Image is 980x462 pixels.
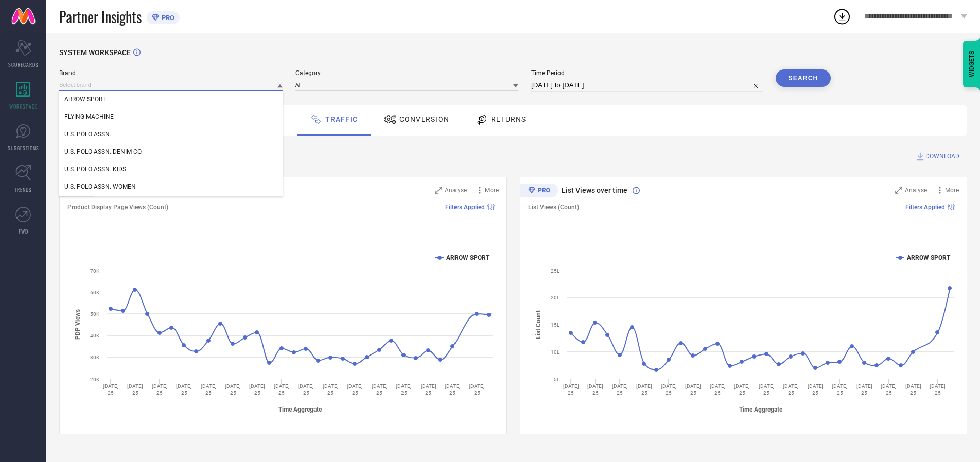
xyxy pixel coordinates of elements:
[807,383,823,396] text: [DATE] 25
[298,383,314,396] text: [DATE] 25
[249,383,265,396] text: [DATE] 25
[895,187,902,194] svg: Zoom
[520,184,558,199] div: Premium
[445,204,485,211] span: Filters Applied
[225,383,241,396] text: [DATE] 25
[372,383,388,396] text: [DATE] 25
[734,383,750,396] text: [DATE] 25
[90,290,100,295] text: 60K
[59,6,142,27] span: Partner Insights
[469,383,485,396] text: [DATE] 25
[159,14,174,22] span: PRO
[19,227,28,235] span: FWD
[563,383,579,396] text: [DATE] 25
[551,268,560,274] text: 25L
[59,161,283,178] div: U.S. POLO ASSN. KIDS
[551,295,560,300] text: 20L
[59,48,131,57] span: SYSTEM WORKSPACE
[399,115,449,123] span: Conversion
[535,310,542,339] tspan: List Count
[881,383,897,396] text: [DATE] 25
[636,383,652,396] text: [DATE] 25
[295,69,519,77] span: Category
[90,354,100,360] text: 30K
[739,406,782,413] tspan: Time Aggregate
[531,69,763,77] span: Time Period
[925,151,959,162] span: DOWNLOAD
[64,131,111,138] span: U.S. POLO ASSN.
[856,383,872,396] text: [DATE] 25
[930,383,946,396] text: [DATE] 25
[64,166,126,173] span: U.S. POLO ASSN. KIDS
[497,204,499,211] span: |
[64,113,114,120] span: FLYING MACHINE
[551,349,560,355] text: 10L
[445,383,461,396] text: [DATE] 25
[201,383,217,396] text: [DATE] 25
[64,148,143,155] span: U.S. POLO ASSN. DENIM CO.
[485,187,499,194] span: More
[758,383,774,396] text: [DATE] 25
[685,383,701,396] text: [DATE] 25
[783,383,799,396] text: [DATE] 25
[323,383,339,396] text: [DATE] 25
[274,383,290,396] text: [DATE] 25
[587,383,603,396] text: [DATE] 25
[435,187,442,194] svg: Zoom
[59,108,283,126] div: FLYING MACHINE
[905,187,927,194] span: Analyse
[8,144,39,152] span: SUGGESTIONS
[396,383,412,396] text: [DATE] 25
[905,204,945,211] span: Filters Applied
[421,383,436,396] text: [DATE] 25
[491,115,526,123] span: Returns
[660,383,676,396] text: [DATE] 25
[9,102,38,110] span: WORKSPACE
[562,186,627,194] span: List Views over time
[611,383,627,396] text: [DATE] 25
[59,178,283,196] div: U.S. POLO ASSN. WOMEN
[905,383,921,396] text: [DATE] 25
[325,115,358,123] span: Traffic
[554,377,560,382] text: 5L
[90,268,100,274] text: 70K
[832,383,848,396] text: [DATE] 25
[127,383,143,396] text: [DATE] 25
[176,383,192,396] text: [DATE] 25
[347,383,363,396] text: [DATE] 25
[551,322,560,328] text: 15L
[64,96,106,103] span: ARROW SPORT
[67,204,168,211] span: Product Display Page Views (Count)
[957,204,959,211] span: |
[59,143,283,161] div: U.S. POLO ASSN. DENIM CO.
[709,383,725,396] text: [DATE] 25
[152,383,168,396] text: [DATE] 25
[14,186,32,193] span: TRENDS
[59,126,283,143] div: U.S. POLO ASSN.
[103,383,119,396] text: [DATE] 25
[776,69,831,87] button: Search
[74,309,81,340] tspan: PDP Views
[445,187,467,194] span: Analyse
[446,254,490,261] text: ARROW SPORT
[90,377,100,382] text: 20K
[278,406,322,413] tspan: Time Aggregate
[59,80,283,91] input: Select brand
[59,69,283,77] span: Brand
[531,79,763,92] input: Select time period
[528,204,579,211] span: List Views (Count)
[59,91,283,108] div: ARROW SPORT
[833,7,851,26] div: Open download list
[945,187,959,194] span: More
[907,254,951,261] text: ARROW SPORT
[8,61,39,68] span: SCORECARDS
[90,311,100,317] text: 50K
[64,183,136,190] span: U.S. POLO ASSN. WOMEN
[90,333,100,339] text: 40K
